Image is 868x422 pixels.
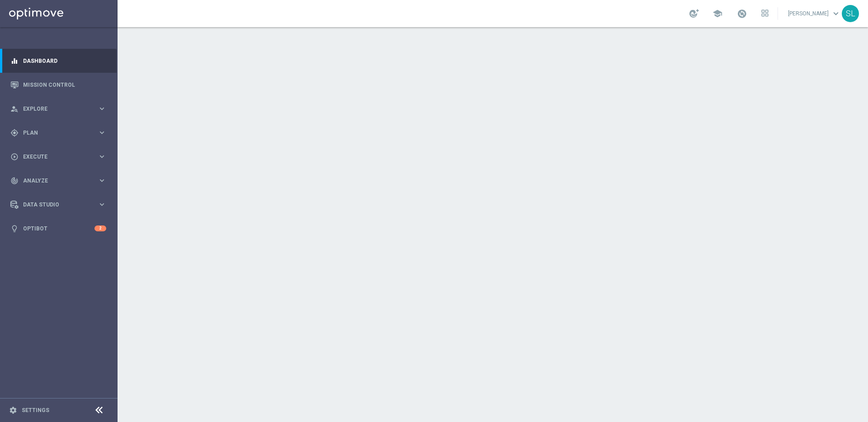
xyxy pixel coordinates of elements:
[98,200,106,209] i: keyboard_arrow_right
[10,177,107,184] button: track_changes Analyze keyboard_arrow_right
[98,128,106,137] i: keyboard_arrow_right
[23,49,106,73] a: Dashboard
[787,7,842,20] a: [PERSON_NAME]keyboard_arrow_down
[94,225,106,231] div: 2
[10,129,107,136] button: gps_fixed Plan keyboard_arrow_right
[10,201,107,208] button: Data Studio keyboard_arrow_right
[10,49,106,73] div: Dashboard
[10,177,98,185] div: Analyze
[831,9,841,19] span: keyboard_arrow_down
[98,176,106,185] i: keyboard_arrow_right
[10,105,19,113] i: person_search
[10,57,19,65] i: equalizer
[10,225,107,232] button: lightbulb Optibot 2
[10,177,19,185] i: track_changes
[23,216,94,240] a: Optibot
[10,153,19,161] i: play_circle_outline
[10,73,106,97] div: Mission Control
[23,178,98,183] span: Analyze
[10,105,98,113] div: Explore
[98,104,106,113] i: keyboard_arrow_right
[23,202,98,207] span: Data Studio
[10,81,107,89] button: Mission Control
[712,9,722,19] span: school
[9,406,17,414] i: settings
[10,129,19,137] i: gps_fixed
[23,154,98,159] span: Execute
[10,129,98,137] div: Plan
[10,225,19,233] i: lightbulb
[10,105,107,113] button: person_search Explore keyboard_arrow_right
[23,73,106,97] a: Mission Control
[23,130,98,136] span: Plan
[10,216,106,240] div: Optibot
[10,201,98,209] div: Data Studio
[98,152,106,161] i: keyboard_arrow_right
[10,153,98,161] div: Execute
[10,153,107,160] button: play_circle_outline Execute keyboard_arrow_right
[22,408,49,413] a: Settings
[10,57,107,65] button: equalizer Dashboard
[842,5,859,22] div: SL
[23,106,98,112] span: Explore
